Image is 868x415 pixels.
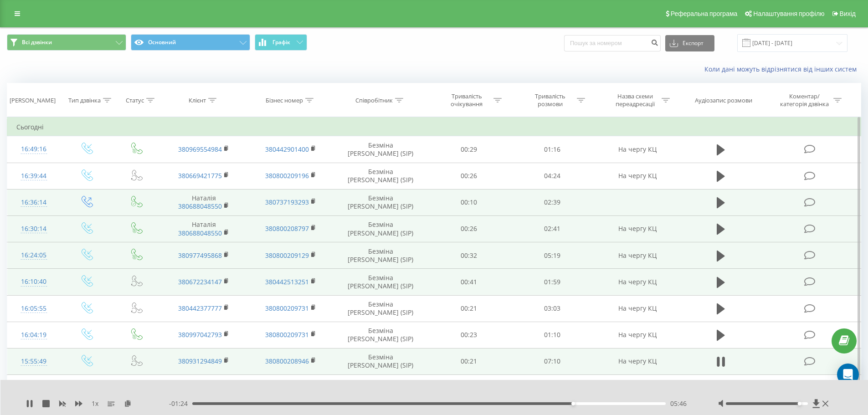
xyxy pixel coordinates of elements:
td: Безміна [PERSON_NAME] (SIP) [334,136,427,163]
td: Безміна [PERSON_NAME] (SIP) [334,348,427,374]
a: 380800209196 [265,171,309,180]
td: 02:39 [511,189,594,215]
a: 380800208946 [265,357,309,365]
span: Графік [272,39,290,46]
div: Тип дзвінка [68,97,101,104]
button: Основний [131,34,250,51]
div: 16:04:19 [16,326,51,344]
td: 04:24 [511,163,594,189]
div: Коментар/категорія дзвінка [778,92,831,108]
span: 05:46 [670,399,687,408]
div: Назва схеми переадресації [611,92,659,108]
td: На чергу КЦ [594,215,680,242]
a: 380688048550 [178,202,222,210]
div: [PERSON_NAME] [10,97,56,104]
div: 16:49:16 [16,140,51,158]
span: 1 x [92,399,98,408]
div: 16:24:05 [16,246,51,264]
div: 15:55:49 [16,353,51,370]
div: Статус [126,97,144,104]
a: 380800209731 [265,330,309,339]
button: Всі дзвінки [7,34,126,51]
button: Експорт [665,35,714,51]
input: Пошук за номером [564,35,661,51]
td: На чергу КЦ [594,163,680,189]
td: 00:32 [427,242,511,269]
td: Сьогодні [7,118,861,136]
a: 380442513251 [265,277,309,286]
td: На чергу КЦ [594,269,680,295]
td: Наталія [160,189,247,215]
td: На чергу КЦ [594,295,680,322]
td: Безміна [PERSON_NAME] (SIP) [334,215,427,242]
span: Налаштування профілю [753,10,824,17]
div: 16:05:55 [16,300,51,318]
td: 01:59 [511,269,594,295]
td: 00:15 [427,375,511,401]
td: На чергу КЦ [594,242,680,269]
td: 00:27 [511,375,594,401]
a: 380672234147 [178,277,222,286]
a: 380800208797 [265,224,309,233]
a: 380931294849 [178,357,222,365]
td: Безміна [PERSON_NAME] (SIP) [334,322,427,348]
div: Тривалість очікування [442,92,491,108]
td: Безміна [PERSON_NAME] (SIP) [334,242,427,269]
span: Вихід [840,10,856,17]
td: Безміна [PERSON_NAME] (SIP) [334,269,427,295]
td: Наталія [160,215,247,242]
td: 00:29 [427,136,511,163]
td: 01:16 [511,136,594,163]
div: Accessibility label [571,402,575,405]
div: Співробітник [355,97,393,104]
div: 15:54:05 [16,379,51,397]
div: Тривалість розмови [526,92,575,108]
td: 01:10 [511,322,594,348]
div: Бізнес номер [266,97,303,104]
td: Безміна [PERSON_NAME] (SIP) [334,189,427,215]
a: 380737193293 [265,198,309,206]
a: 380800209129 [265,251,309,260]
a: 380442901400 [265,145,309,154]
div: 16:39:44 [16,167,51,185]
td: На чергу КЦ [594,348,680,374]
td: На чергу КЦ [594,322,680,348]
td: 00:26 [427,215,511,242]
td: 00:21 [427,348,511,374]
span: Реферальна програма [671,10,738,17]
a: 380800209731 [265,304,309,313]
div: Accessibility label [798,402,801,405]
div: 16:30:14 [16,220,51,238]
a: Коли дані можуть відрізнятися вiд інших систем [704,65,861,73]
td: 00:21 [427,295,511,322]
div: Клієнт [189,97,206,104]
td: Безміна [PERSON_NAME] (SIP) [334,375,427,401]
td: Безміна [PERSON_NAME] (SIP) [334,295,427,322]
a: 380969554984 [178,145,222,154]
div: Open Intercom Messenger [837,364,859,385]
a: 380442377777 [178,304,222,313]
td: На чергу КЦ [594,136,680,163]
a: 380997042793 [178,330,222,339]
span: Всі дзвінки [22,39,52,46]
td: 02:41 [511,215,594,242]
td: 05:19 [511,242,594,269]
td: 03:03 [511,295,594,322]
button: Графік [255,34,307,51]
a: 380688048550 [178,229,222,237]
div: 16:36:14 [16,194,51,211]
span: - 01:24 [169,399,192,408]
td: 00:26 [427,163,511,189]
td: 00:10 [427,189,511,215]
div: Аудіозапис розмови [695,97,752,104]
td: 07:10 [511,348,594,374]
td: Безміна [PERSON_NAME] (SIP) [334,163,427,189]
a: 380977495868 [178,251,222,260]
td: 00:41 [427,269,511,295]
div: 16:10:40 [16,273,51,291]
td: 00:23 [427,322,511,348]
a: 380669421775 [178,171,222,180]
